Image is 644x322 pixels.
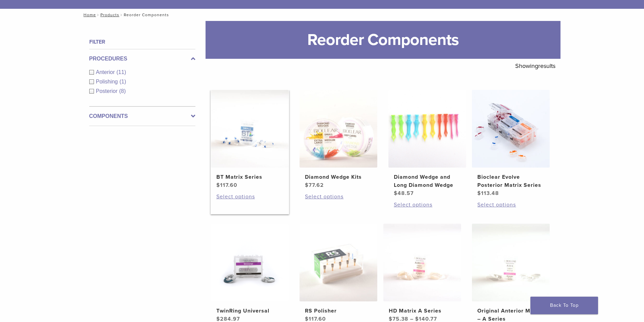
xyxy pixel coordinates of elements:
h2: BT Matrix Series [216,173,283,181]
bdi: 113.48 [477,190,499,197]
h2: Bioclear Evolve Posterior Matrix Series [477,173,544,189]
img: HD Matrix A Series [383,224,461,301]
a: Bioclear Evolve Posterior Matrix SeriesBioclear Evolve Posterior Matrix Series $113.48 [472,90,550,197]
span: (11) [117,69,126,75]
bdi: 77.62 [305,182,324,189]
span: / [119,13,124,17]
h2: HD Matrix A Series [389,307,456,315]
img: TwinRing Universal [211,224,289,301]
span: $ [394,190,398,197]
a: Home [81,13,96,17]
img: Original Anterior Matrix - A Series [472,224,550,301]
a: Select options for “Diamond Wedge and Long Diamond Wedge” [394,201,461,209]
label: Procedures [89,55,195,63]
img: RS Polisher [300,224,377,301]
span: (1) [119,79,126,84]
h4: Filter [89,38,195,46]
img: Diamond Wedge and Long Diamond Wedge [388,90,466,168]
h2: Diamond Wedge Kits [305,173,372,181]
a: Back To Top [530,297,598,314]
span: Anterior [96,69,117,75]
a: BT Matrix SeriesBT Matrix Series $117.60 [211,90,289,189]
h2: TwinRing Universal [216,307,283,315]
a: Diamond Wedge KitsDiamond Wedge Kits $77.62 [299,90,378,189]
span: (8) [119,88,126,94]
nav: Reorder Components [79,9,566,21]
bdi: 48.57 [394,190,414,197]
span: / [96,13,100,17]
a: Select options for “Diamond Wedge Kits” [305,193,372,201]
a: Select options for “Bioclear Evolve Posterior Matrix Series” [477,201,544,209]
img: Diamond Wedge Kits [300,90,377,168]
h2: RS Polisher [305,307,372,315]
a: Diamond Wedge and Long Diamond WedgeDiamond Wedge and Long Diamond Wedge $48.57 [388,90,467,197]
bdi: 117.60 [216,182,237,189]
label: Components [89,112,195,120]
h1: Reorder Components [206,21,560,59]
a: Products [100,13,119,17]
a: Select options for “BT Matrix Series” [216,193,283,201]
h2: Diamond Wedge and Long Diamond Wedge [394,173,461,189]
img: BT Matrix Series [211,90,289,168]
p: Showing results [515,59,555,73]
span: $ [305,182,309,189]
span: $ [216,182,220,189]
span: $ [477,190,481,197]
img: Bioclear Evolve Posterior Matrix Series [472,90,550,168]
span: Polishing [96,79,120,84]
span: Posterior [96,88,119,94]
